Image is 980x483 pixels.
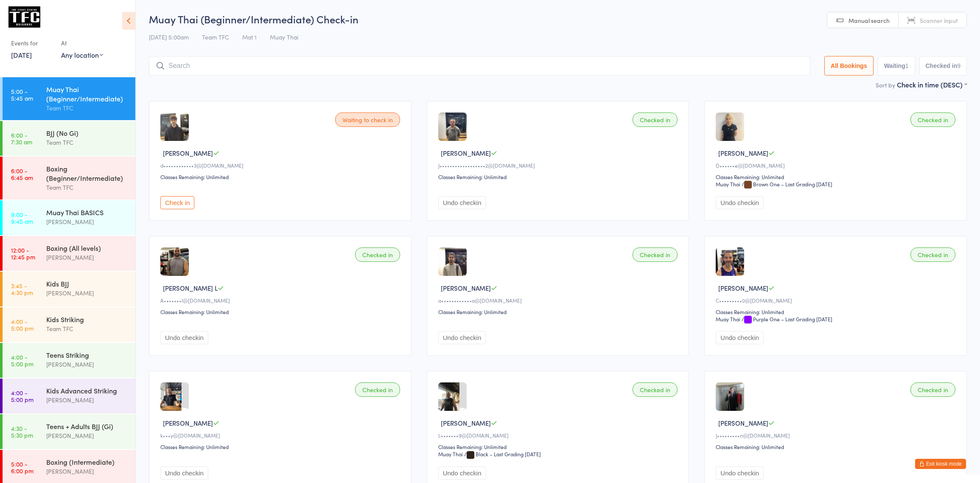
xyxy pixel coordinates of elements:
div: Muay Thai [438,450,463,458]
button: All Bookings [824,56,874,76]
div: Teens + Adults BJJ (Gi) [46,421,128,431]
div: At [61,36,103,50]
a: 5:00 -5:45 amMuay Thai (Beginner/Intermediate)Team TFC [3,77,135,120]
div: D••••••e@[DOMAIN_NAME] [716,162,958,169]
span: [DATE] 5:00am [149,33,189,41]
div: Checked in [910,247,955,262]
div: [PERSON_NAME] [46,217,128,227]
div: Team TFC [46,324,128,334]
button: Waiting1 [878,56,915,76]
div: Classes Remaining: Unlimited [160,443,403,450]
span: [PERSON_NAME] [441,149,491,157]
time: 4:30 - 5:30 pm [11,425,33,438]
time: 9:00 - 9:45 am [11,211,33,225]
div: Checked in [355,247,400,262]
div: [PERSON_NAME] [46,395,128,405]
label: Sort by [876,81,895,89]
a: 3:45 -4:30 pmKids BJJ[PERSON_NAME] [3,272,135,306]
img: image1611863408.png [160,382,182,411]
span: Mat 1 [242,33,257,41]
span: / Black – Last Grading [DATE] [464,450,541,458]
span: [PERSON_NAME] [441,284,491,292]
a: 9:00 -9:45 amMuay Thai BASICS[PERSON_NAME] [3,200,135,235]
img: image1669963914.png [716,112,744,141]
button: Undo checkin [160,466,208,480]
a: 6:00 -7:30 amBJJ (No Gi)Team TFC [3,121,135,156]
div: [PERSON_NAME] [46,431,128,441]
time: 3:45 - 4:30 pm [11,282,33,296]
div: Kids BJJ [46,279,128,288]
div: Checked in [633,382,678,397]
div: Classes Remaining: Unlimited [160,308,403,315]
div: Boxing (Beginner/Intermediate) [46,164,128,183]
button: Undo checkin [438,196,486,209]
time: 12:00 - 12:45 pm [11,247,35,260]
div: Any location [61,50,103,59]
button: Exit kiosk mode [915,459,966,469]
div: Team TFC [46,138,128,147]
time: 4:00 - 5:00 pm [11,354,34,367]
div: A•••••••l@[DOMAIN_NAME] [160,297,403,304]
button: Undo checkin [160,331,208,344]
img: The Fight Centre Brisbane [8,6,40,28]
button: Undo checkin [716,196,764,209]
button: Undo checkin [716,331,764,344]
div: a••••••••••••a@[DOMAIN_NAME] [438,297,680,304]
img: image1670836420.png [716,247,744,276]
time: 6:00 - 6:45 am [11,167,33,181]
div: [PERSON_NAME] [46,288,128,298]
div: Kids Striking [46,315,128,324]
div: Checked in [633,247,678,262]
div: 9 [957,62,960,69]
div: Muay Thai (Beginner/Intermediate) [46,84,128,103]
time: 4:00 - 5:00 pm [11,389,34,403]
span: [PERSON_NAME] [163,418,213,427]
a: 4:00 -5:00 pmKids Advanced Striking[PERSON_NAME] [3,379,135,413]
img: image1715198386.png [160,247,189,276]
div: [PERSON_NAME] [46,359,128,369]
div: Muay Thai [716,180,740,188]
img: image1750981919.png [160,112,189,141]
div: Classes Remaining: Unlimited [438,443,680,450]
div: Boxing (Intermediate) [46,457,128,466]
div: Checked in [355,382,400,397]
div: Classes Remaining: Unlimited [716,308,958,315]
span: / Brown One – Last Grading [DATE] [742,180,832,188]
div: Boxing (All levels) [46,243,128,253]
button: Undo checkin [716,466,764,480]
span: [PERSON_NAME] [441,418,491,427]
span: [PERSON_NAME] [718,284,768,292]
input: Search [149,56,810,76]
div: Classes Remaining: Unlimited [716,443,958,450]
button: Undo checkin [438,466,486,480]
div: Classes Remaining: Unlimited [160,173,403,180]
div: Classes Remaining: Unlimited [716,173,958,180]
img: image1571037170.png [438,382,459,411]
div: Classes Remaining: Unlimited [438,308,680,315]
div: Muay Thai BASICS [46,208,128,217]
div: [PERSON_NAME] [46,253,128,262]
div: C•••••••••0@[DOMAIN_NAME] [716,297,958,304]
img: image1752609170.png [438,247,467,276]
time: 5:00 - 5:45 am [11,88,33,101]
time: 5:00 - 6:00 pm [11,461,34,474]
div: Checked in [910,382,955,397]
span: Scanner input [920,16,958,25]
span: / Purple One – Last Grading [DATE] [742,315,832,323]
span: [PERSON_NAME] [163,149,213,157]
div: k•••y@[DOMAIN_NAME] [160,432,403,439]
button: Check in [160,196,194,209]
div: [PERSON_NAME] [46,466,128,476]
div: Checked in [633,112,678,127]
div: Teens Striking [46,350,128,359]
span: Manual search [848,16,890,25]
a: 4:00 -5:00 pmTeens Striking[PERSON_NAME] [3,343,135,378]
span: [PERSON_NAME] [718,149,768,157]
span: Muay Thai [270,33,298,41]
h2: Muay Thai (Beginner/Intermediate) Check-in [149,12,967,26]
a: 4:30 -5:30 pmTeens + Adults BJJ (Gi)[PERSON_NAME] [3,414,135,449]
time: 4:00 - 5:00 pm [11,318,34,331]
div: 1 [905,62,909,69]
div: Muay Thai [716,315,740,323]
img: image1744103316.png [438,112,467,141]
